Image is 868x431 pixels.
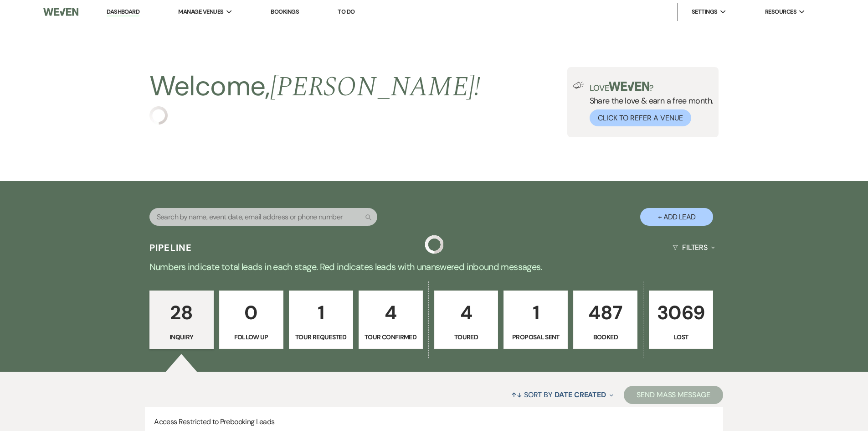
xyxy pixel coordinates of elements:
[649,291,713,349] a: 3069Lost
[509,297,562,328] p: 1
[359,291,423,349] a: 4Tour Confirmed
[225,332,277,342] p: Follow Up
[440,332,493,342] p: Toured
[555,390,606,400] span: Date Created
[765,7,796,16] span: Resources
[590,82,714,92] p: Love ?
[584,82,714,126] div: Share the love & earn a free month.
[107,8,139,16] a: Dashboard
[434,291,498,349] a: 4Toured
[509,332,562,342] p: Proposal Sent
[511,390,522,400] span: ↑↓
[149,67,481,106] h2: Welcome,
[573,82,584,89] img: loud-speaker-illustration.svg
[692,7,718,16] span: Settings
[178,7,223,16] span: Manage Venues
[155,332,208,342] p: Inquiry
[338,8,354,16] a: To Do
[106,260,762,274] p: Numbers indicate total leads in each stage. Red indicates leads with unanswered inbound messages.
[43,2,78,21] img: Weven Logo
[219,291,283,349] a: 0Follow Up
[365,332,417,342] p: Tour Confirmed
[149,291,214,349] a: 28Inquiry
[365,297,417,328] p: 4
[295,297,347,328] p: 1
[609,82,649,91] img: weven-logo-green.svg
[289,291,353,349] a: 1Tour Requested
[640,208,713,226] button: + Add Lead
[425,235,443,254] img: loading spinner
[149,241,192,254] h3: Pipeline
[155,297,208,328] p: 28
[271,8,299,16] a: Bookings
[579,297,632,328] p: 487
[573,291,637,349] a: 487Booked
[624,386,723,404] button: Send Mass Message
[669,235,719,260] button: Filters
[655,297,707,328] p: 3069
[225,297,277,328] p: 0
[440,297,493,328] p: 4
[295,332,347,342] p: Tour Requested
[270,66,481,108] span: [PERSON_NAME] !
[149,208,377,226] input: Search by name, event date, email address or phone number
[508,383,617,407] button: Sort By Date Created
[503,291,568,349] a: 1Proposal Sent
[590,109,691,126] button: Click to Refer a Venue
[655,332,707,342] p: Lost
[579,332,632,342] p: Booked
[149,106,168,125] img: loading spinner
